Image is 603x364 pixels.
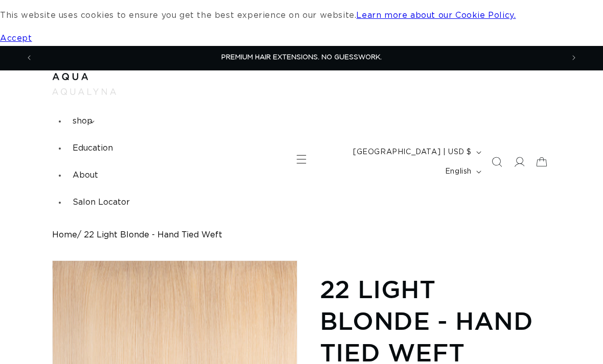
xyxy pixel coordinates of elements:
[84,230,222,240] span: 22 Light Blonde - Hand Tied Weft
[485,151,508,173] summary: Search
[52,88,116,94] img: aqualyna.com
[52,230,77,240] a: Home
[40,46,563,70] div: 1 of 3
[353,147,472,158] span: [GEOGRAPHIC_DATA] | USD $
[66,108,99,135] summary: shop
[563,48,585,67] button: Next announcement
[66,135,119,162] a: Education
[52,73,88,80] img: Aqua Hair Extensions
[221,54,382,61] span: PREMIUM HAIR EXTENSIONS. NO GUESSWORK.
[356,11,516,19] a: Learn more about our Cookie Policy.
[290,148,313,171] summary: Menu
[73,117,92,125] span: shop
[66,189,136,216] a: Salon Locator
[445,166,472,177] span: English
[73,198,130,206] span: Salon Locator
[26,46,577,70] slideshow-component: Announcement bar
[40,46,563,70] div: Announcement
[73,144,113,152] span: Education
[439,162,485,181] button: English
[52,230,551,240] nav: breadcrumbs
[347,142,485,162] button: [GEOGRAPHIC_DATA] | USD $
[66,162,104,189] a: About
[18,48,40,67] button: Previous announcement
[73,171,98,179] span: About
